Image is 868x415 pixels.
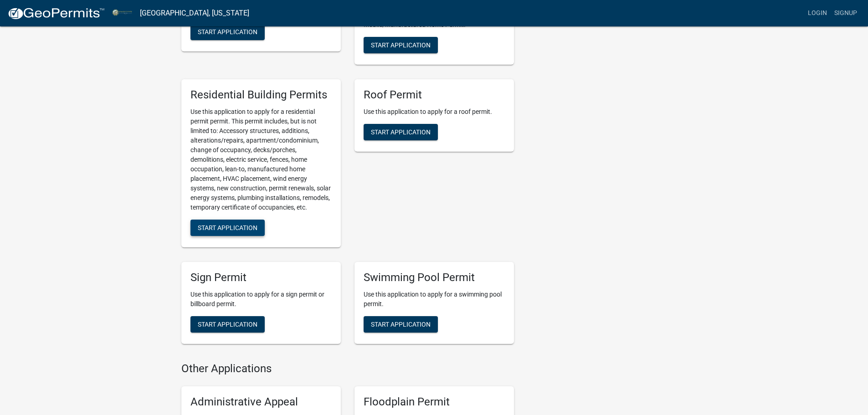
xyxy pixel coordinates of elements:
[190,220,265,236] button: Start Application
[371,41,431,49] span: Start Application
[190,88,332,102] h5: Residential Building Permits
[198,320,257,328] span: Start Application
[112,7,133,19] img: Miami County, Indiana
[371,128,431,135] span: Start Application
[364,88,505,102] h5: Roof Permit
[181,362,514,375] h4: Other Applications
[190,24,265,40] button: Start Application
[804,5,831,22] a: Login
[190,290,332,309] p: Use this application to apply for a sign permit or billboard permit.
[190,107,332,212] p: Use this application to apply for a residential permit permit. This permit includes, but is not l...
[140,5,249,21] a: [GEOGRAPHIC_DATA], [US_STATE]
[190,395,332,409] h5: Administrative Appeal
[364,124,438,140] button: Start Application
[364,316,438,333] button: Start Application
[364,271,505,284] h5: Swimming Pool Permit
[371,320,431,328] span: Start Application
[190,316,265,333] button: Start Application
[198,224,257,231] span: Start Application
[364,107,505,117] p: Use this application to apply for a roof permit.
[190,271,332,284] h5: Sign Permit
[364,395,505,409] h5: Floodplain Permit
[198,28,257,36] span: Start Application
[364,290,505,309] p: Use this application to apply for a swimming pool permit.
[364,37,438,53] button: Start Application
[831,5,861,22] a: Signup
